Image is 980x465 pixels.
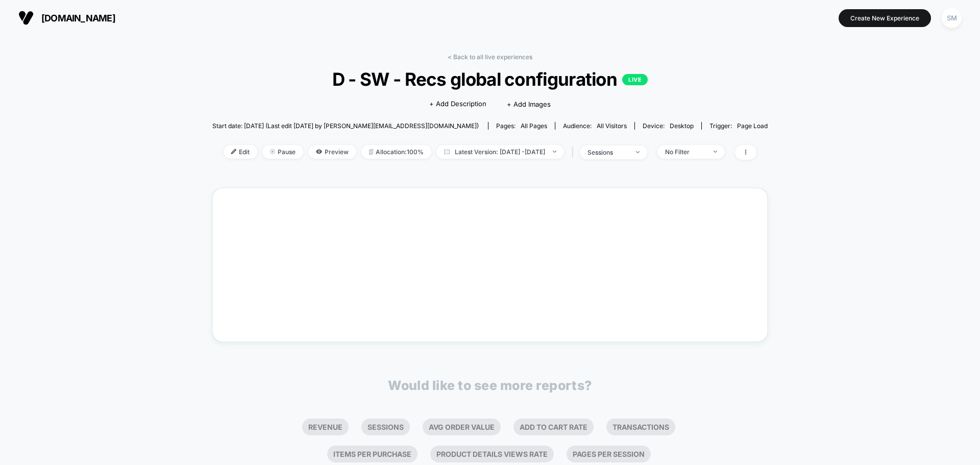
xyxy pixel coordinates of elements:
[606,419,675,435] li: Transactions
[587,149,628,156] div: sessions
[262,145,303,159] span: Pause
[939,8,965,29] button: SM
[327,446,418,462] li: Items Per Purchase
[240,68,740,90] span: D - SW - Recs global configuration
[302,419,349,435] li: Revenue
[15,10,118,26] button: [DOMAIN_NAME]
[444,149,450,154] img: calendar
[839,9,931,27] button: Create New Experience
[942,8,962,28] div: SM
[507,100,551,108] span: + Add Images
[423,419,501,435] li: Avg Order Value
[436,145,564,159] span: Latest Version: [DATE] - [DATE]
[563,122,627,130] div: Audience:
[737,122,768,130] span: Page Load
[567,446,651,462] li: Pages Per Session
[270,149,275,154] img: end
[18,10,34,26] img: Visually logo
[513,419,594,435] li: Add To Cart Rate
[361,145,431,159] span: Allocation: 100%
[448,53,532,61] a: < Back to all live experiences
[231,149,236,154] img: edit
[212,122,479,130] span: Start date: [DATE] (Last edit [DATE] by [PERSON_NAME][EMAIL_ADDRESS][DOMAIN_NAME])
[369,149,373,155] img: rebalance
[308,145,356,159] span: Preview
[224,145,257,159] span: Edit
[496,122,547,130] div: Pages:
[597,122,627,130] span: All Visitors
[665,148,706,156] div: No Filter
[388,378,592,393] p: Would like to see more reports?
[429,99,486,109] span: + Add Description
[670,122,694,130] span: desktop
[636,151,640,153] img: end
[430,446,554,462] li: Product Details Views Rate
[569,145,580,160] span: |
[714,151,717,153] img: end
[709,122,768,130] div: Trigger:
[41,13,115,23] span: [DOMAIN_NAME]
[361,419,410,435] li: Sessions
[634,122,701,130] span: Device:
[622,74,648,85] p: LIVE
[521,122,547,130] span: all pages
[553,151,556,153] img: end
